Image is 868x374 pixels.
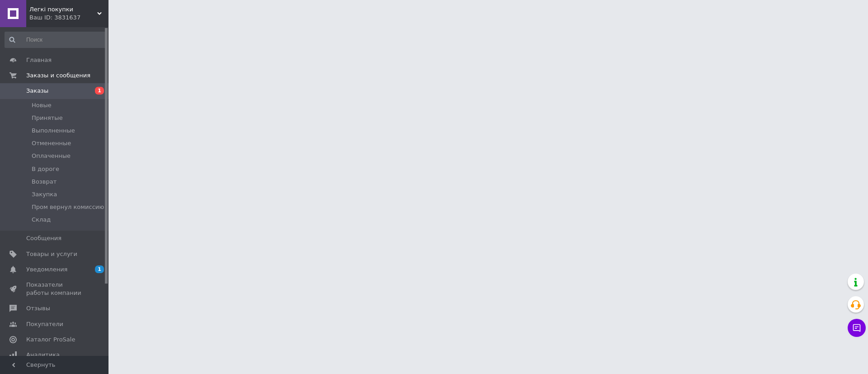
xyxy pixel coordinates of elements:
[26,320,63,328] span: Покупатели
[32,139,71,147] span: Отмененные
[26,71,90,80] span: Заказы и сообщения
[26,351,60,359] span: Аналитика
[29,14,108,22] div: Ваш ID: 3831637
[26,304,50,312] span: Отзывы
[26,234,61,242] span: Сообщения
[26,281,84,297] span: Показатели работы компании
[32,152,71,160] span: Оплаченные
[26,56,52,64] span: Главная
[95,87,104,95] span: 1
[26,265,67,274] span: Уведомления
[32,114,63,122] span: Принятые
[32,203,104,211] span: Пром вернул комиссию
[5,32,107,48] input: Поиск
[32,178,57,186] span: Возврат
[32,165,59,173] span: В дороге
[26,87,48,95] span: Заказы
[32,127,75,135] span: Выполненные
[26,250,77,258] span: Товары и услуги
[32,190,57,199] span: Закупка
[32,216,51,224] span: Склад
[32,101,52,109] span: Новые
[95,265,104,273] span: 1
[848,319,866,337] button: Чат с покупателем
[26,336,75,344] span: Каталог ProSale
[29,5,97,14] span: Легкі покупки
